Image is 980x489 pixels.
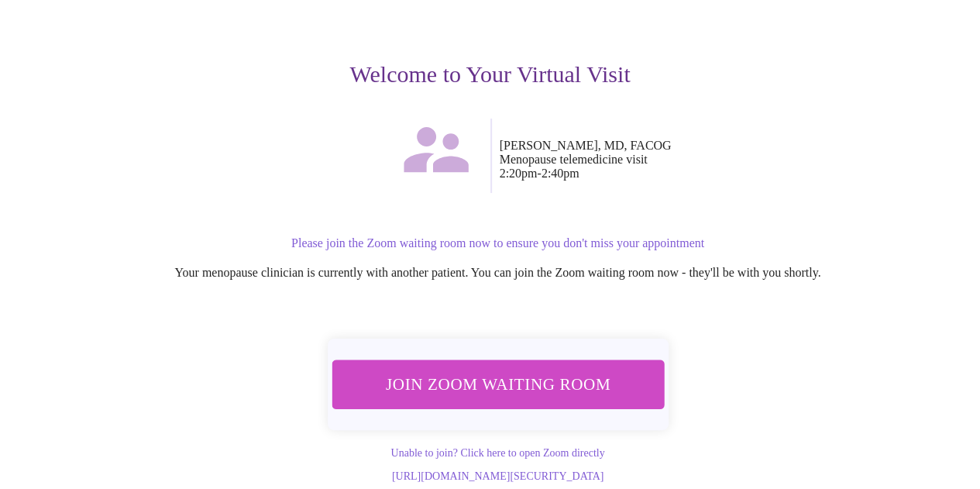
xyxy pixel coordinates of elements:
a: Unable to join? Click here to open Zoom directly [390,447,604,459]
p: [PERSON_NAME], MD, FACOG Menopause telemedicine visit 2:20pm - 2:40pm [500,139,956,181]
p: Please join the Zoom waiting room now to ensure you don't miss your appointment [40,236,955,250]
button: Join Zoom Waiting Room [331,360,664,409]
p: Your menopause clinician is currently with another patient. You can join the Zoom waiting room no... [40,266,955,280]
a: [URL][DOMAIN_NAME][SECURITY_DATA] [392,470,603,482]
span: Join Zoom Waiting Room [352,370,644,398]
h3: Welcome to Your Virtual Visit [25,61,955,88]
